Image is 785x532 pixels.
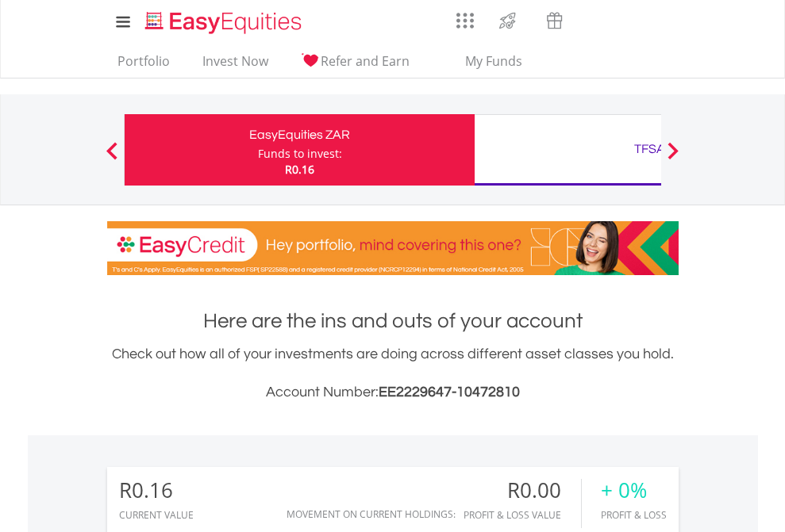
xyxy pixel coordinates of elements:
img: EasyEquities_Logo.png [142,10,308,36]
a: My Profile [659,4,699,39]
div: R0.00 [464,479,581,502]
div: EasyEquities ZAR [134,124,465,146]
a: FAQ's and Support [618,4,659,36]
span: EE2229647-10472810 [379,385,520,400]
a: Home page [139,4,308,36]
div: Funds to invest: [258,146,342,162]
button: Previous [96,150,128,166]
a: Vouchers [531,4,578,33]
button: Next [657,150,689,166]
div: Movement on Current Holdings: [287,509,456,519]
div: Profit & Loss Value [464,510,581,520]
div: R0.16 [119,479,194,502]
div: + 0% [601,479,667,502]
span: R0.16 [285,162,314,177]
img: grid-menu-icon.svg [456,12,474,29]
a: Portfolio [111,53,176,78]
img: thrive-v2.svg [494,8,521,33]
img: EasyCredit Promotion Banner [107,221,679,275]
h1: Here are the ins and outs of your account [107,307,679,335]
img: vouchers-v2.svg [541,8,568,33]
a: Invest Now [196,53,275,78]
span: My Funds [442,51,546,71]
a: Notifications [578,4,618,36]
div: Profit & Loss [601,510,667,520]
h3: Account Number: [107,381,679,404]
div: CURRENT VALUE [119,510,194,520]
a: Refer and Earn [294,53,416,78]
div: Check out how all of your investments are doing across different asset classes you hold. [107,343,679,404]
span: Refer and Earn [321,52,410,70]
a: AppsGrid [446,4,484,29]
